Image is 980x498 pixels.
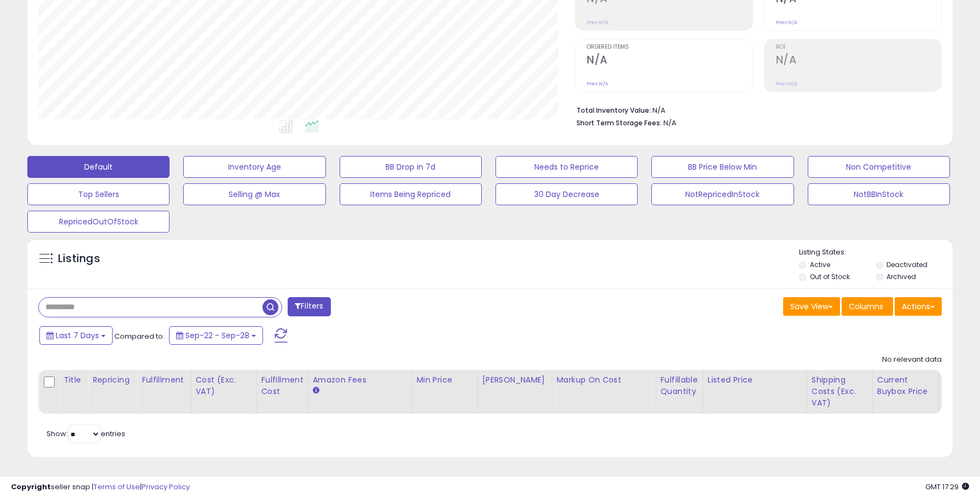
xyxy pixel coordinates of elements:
[114,331,165,341] span: Compared to:
[776,19,797,26] small: Prev: N/A
[142,374,186,386] div: Fulfillment
[776,44,941,50] span: ROI
[552,370,656,414] th: The percentage added to the cost of goods (COGS) that forms the calculator for Min & Max prices.
[56,330,99,341] span: Last 7 Days
[776,54,941,68] h2: N/A
[11,482,51,492] strong: Copyright
[495,183,638,205] button: 30 Day Decrease
[886,272,916,281] label: Archived
[812,374,868,409] div: Shipping Costs (Exc. VAT)
[808,156,950,178] button: Non Competitive
[183,156,325,178] button: Inventory Age
[313,386,319,396] small: Amazon Fees.
[27,211,170,233] button: RepricedOutOfStock
[63,374,83,386] div: Title
[58,251,100,267] h5: Listings
[783,297,840,316] button: Save View
[261,374,304,397] div: Fulfillment Cost
[587,19,608,26] small: Prev: N/A
[27,183,170,205] button: Top Sellers
[895,297,942,316] button: Actions
[842,297,893,316] button: Columns
[886,260,927,269] label: Deactivated
[587,44,752,50] span: Ordered Items
[169,326,263,345] button: Sep-22 - Sep-28
[576,118,662,128] b: Short Term Storage Fees:
[196,374,252,397] div: Cost (Exc. VAT)
[27,156,170,178] button: Default
[808,183,950,205] button: NotBBInStock
[482,374,547,386] div: [PERSON_NAME]
[651,156,794,178] button: BB Price Below Min
[183,183,325,205] button: Selling @ Max
[46,428,125,439] span: Show: entries
[340,183,482,205] button: Items Being Repriced
[39,326,113,345] button: Last 7 Days
[776,80,797,87] small: Prev: N/A
[495,156,638,178] button: Needs to Reprice
[661,374,698,397] div: Fulfillable Quantity
[340,156,482,178] button: BB Drop in 7d
[288,297,330,316] button: Filters
[587,80,608,87] small: Prev: N/A
[708,374,802,386] div: Listed Price
[810,272,850,281] label: Out of Stock
[810,260,830,269] label: Active
[651,183,794,205] button: NotRepricedInStock
[557,374,651,386] div: Markup on Cost
[313,374,407,386] div: Amazon Fees
[92,374,132,386] div: Repricing
[576,106,651,115] b: Total Inventory Value:
[185,330,249,341] span: Sep-22 - Sep-28
[799,247,953,258] p: Listing States:
[417,374,473,386] div: Min Price
[576,103,934,116] li: N/A
[94,482,140,492] a: Terms of Use
[663,118,676,128] span: N/A
[587,54,752,68] h2: N/A
[882,355,942,365] div: No relevant data
[11,482,190,493] div: seller snap | |
[925,482,969,492] span: 2025-10-6 17:29 GMT
[877,374,934,397] div: Current Buybox Price
[142,482,190,492] a: Privacy Policy
[849,301,883,312] span: Columns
